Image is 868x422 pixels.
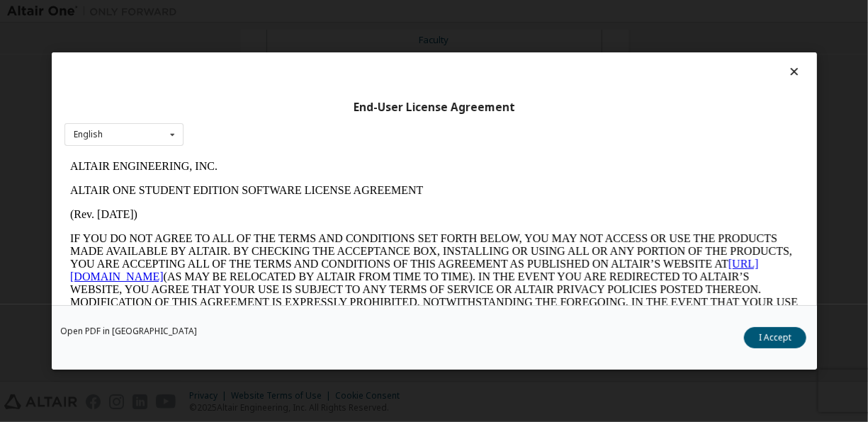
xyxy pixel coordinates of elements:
[60,327,197,336] a: Open PDF in [GEOGRAPHIC_DATA]
[6,78,734,180] p: IF YOU DO NOT AGREE TO ALL OF THE TERMS AND CONDITIONS SET FORTH BELOW, YOU MAY NOT ACCESS OR USE...
[6,54,734,67] p: (Rev. [DATE])
[744,327,806,348] button: I Accept
[74,130,103,139] div: English
[6,30,734,42] p: ALTAIR ONE STUDENT EDITION SOFTWARE LICENSE AGREEMENT
[64,101,804,115] div: End-User License Agreement
[6,6,734,18] p: ALTAIR ENGINEERING, INC.
[6,103,694,128] a: [URL][DOMAIN_NAME]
